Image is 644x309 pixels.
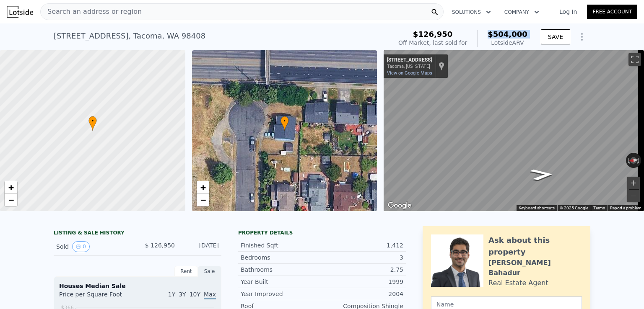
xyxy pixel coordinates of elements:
[541,29,570,44] button: SAVE
[384,50,644,211] div: Street View
[5,194,17,206] a: Zoom out
[179,291,186,298] span: 3Y
[241,253,322,262] div: Bedrooms
[7,6,33,18] img: Lotside
[386,200,413,211] a: Open this area in Google Maps (opens a new window)
[59,290,138,304] div: Price per Square Foot
[190,291,200,298] span: 10Y
[56,241,131,252] div: Sold
[8,195,14,205] span: −
[488,278,548,288] div: Real Estate Agent
[322,253,403,262] div: 3
[627,190,640,202] button: Zoom out
[387,57,432,64] div: [STREET_ADDRESS]
[498,5,546,20] button: Company
[174,266,198,277] div: Rent
[182,241,219,252] div: [DATE]
[386,200,413,211] img: Google
[610,206,641,210] a: Report a problem
[519,205,555,211] button: Keyboard shortcuts
[560,206,588,210] span: © 2025 Google
[200,182,205,193] span: +
[398,39,467,47] div: Off Market, last sold for
[488,39,527,47] div: Lotside ARV
[5,181,17,194] a: Zoom in
[59,282,216,290] div: Houses Median Sale
[54,229,221,238] div: LISTING & SALE HISTORY
[387,64,432,69] div: Tacoma, [US_STATE]
[41,7,142,17] span: Search an address or region
[204,291,216,299] span: Max
[322,290,403,298] div: 2004
[587,5,637,19] a: Free Account
[387,70,432,76] a: View on Google Maps
[488,30,527,39] span: $504,000
[626,153,631,168] button: Rotate counterclockwise
[197,194,209,206] a: Zoom out
[384,50,644,211] div: Map
[413,30,453,39] span: $126,950
[241,265,322,274] div: Bathrooms
[238,229,406,236] div: Property details
[439,62,444,71] a: Show location on map
[628,53,641,66] button: Toggle fullscreen view
[241,241,322,250] div: Finished Sqft
[200,195,205,205] span: −
[549,8,587,16] a: Log In
[280,117,289,125] span: •
[627,177,640,189] button: Zoom in
[322,278,403,286] div: 1999
[8,182,14,193] span: +
[574,28,590,45] button: Show Options
[322,241,403,250] div: 1,412
[198,266,221,277] div: Sale
[241,278,322,286] div: Year Built
[637,153,641,168] button: Rotate clockwise
[72,241,90,252] button: View historical data
[168,291,175,298] span: 1Y
[280,116,289,131] div: •
[241,290,322,298] div: Year Improved
[488,234,582,258] div: Ask about this property
[88,116,97,131] div: •
[322,265,403,274] div: 2.75
[54,30,205,42] div: [STREET_ADDRESS] , Tacoma , WA 98408
[520,166,564,183] path: Go South, S Wilkeson St
[626,156,641,165] button: Reset the view
[593,206,605,210] a: Terms (opens in new tab)
[488,258,582,278] div: [PERSON_NAME] Bahadur
[197,181,209,194] a: Zoom in
[145,242,175,249] span: $ 126,950
[445,5,498,20] button: Solutions
[88,117,97,125] span: •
